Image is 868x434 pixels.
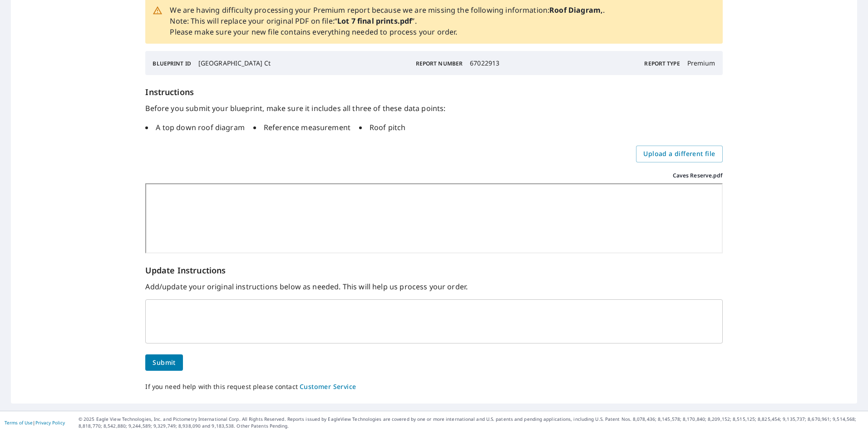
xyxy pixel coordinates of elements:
a: Terms of Use [5,419,33,426]
p: Report Number [416,60,463,68]
strong: Roof Diagram, [549,5,603,15]
p: We are having difficulty processing your Premium report because we are missing the following info... [170,5,605,37]
p: Premium [687,58,715,68]
p: © 2025 Eagle View Technologies, Inc. and Pictometry International Corp. All Rights Reserved. Repo... [79,416,863,429]
p: | [5,420,65,425]
a: Privacy Policy [35,419,65,426]
p: Caves Reserve.pdf [673,172,723,180]
p: Update Instructions [145,264,722,277]
strong: Lot 7 final prints.pdf [337,16,412,26]
p: Before you submit your blueprint, make sure it includes all three of these data points: [145,103,722,114]
p: Add/update your original instructions below as needed. This will help us process your order. [145,281,722,292]
span: Submit [153,357,175,368]
label: Upload a different file [636,146,722,162]
li: Reference measurement [253,122,350,133]
button: Submit [145,354,182,371]
li: A top down roof diagram [145,122,244,133]
p: Report Type [644,60,680,68]
span: Upload a different file [643,148,715,160]
button: Customer Service [300,381,356,393]
p: [GEOGRAPHIC_DATA] Ct [198,58,271,68]
p: Blueprint ID [153,60,191,68]
iframe: Caves Reserve.pdf [145,183,722,253]
p: 67022913 [470,58,499,68]
li: Roof pitch [359,122,406,133]
h6: Instructions [145,86,722,98]
p: If you need help with this request please contact [145,382,722,393]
